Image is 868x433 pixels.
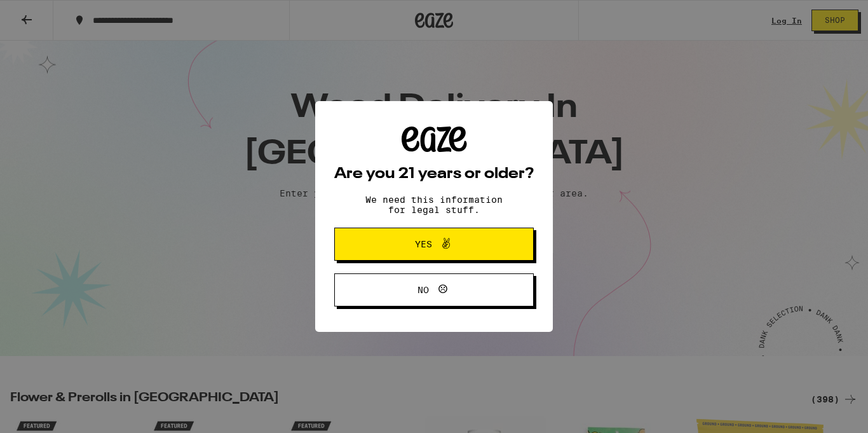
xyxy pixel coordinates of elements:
[415,240,432,249] span: Yes
[417,285,429,294] span: No
[334,228,534,261] button: Yes
[355,195,513,215] p: We need this information for legal stuff.
[334,273,534,306] button: No
[334,167,534,182] h2: Are you 21 years or older?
